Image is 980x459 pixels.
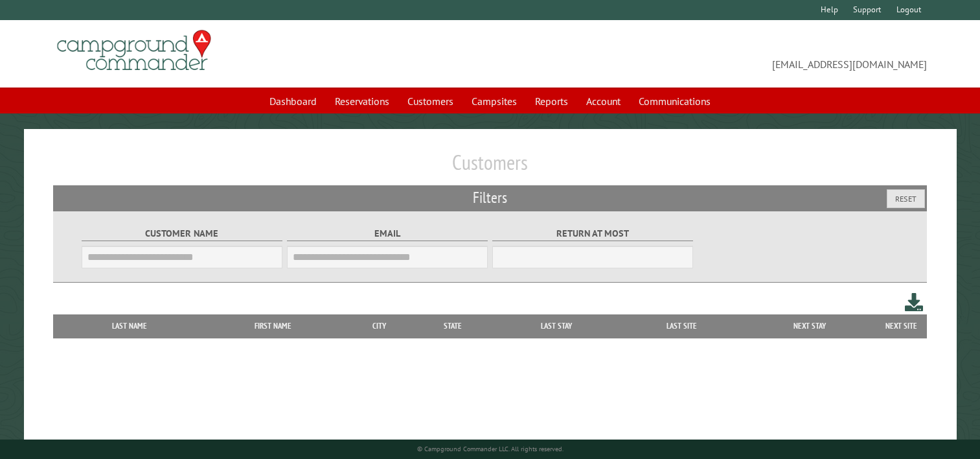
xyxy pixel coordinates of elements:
a: Campsites [464,89,525,113]
a: Reservations [327,89,397,113]
small: © Campground Commander LLC. All rights reserved. [417,445,564,453]
label: Email [287,226,488,241]
h2: Filters [53,185,927,210]
h1: Customers [53,150,927,185]
label: Customer Name [82,226,283,241]
a: Account [578,89,628,113]
th: State [412,314,493,338]
a: Communications [631,89,718,113]
button: Reset [887,189,925,208]
th: Last Stay [493,314,619,338]
th: Next Site [875,314,927,338]
label: Return at most [492,226,694,241]
span: [EMAIL_ADDRESS][DOMAIN_NAME] [490,36,928,72]
th: Last Name [60,314,200,338]
th: Last Site [620,314,744,338]
a: Dashboard [262,89,325,113]
a: Download this customer list (.csv) [905,290,924,314]
a: Customers [400,89,461,113]
th: First Name [199,314,347,338]
th: City [347,314,412,338]
th: Next Stay [744,314,876,338]
a: Reports [527,89,576,113]
img: Campground Commander [53,25,215,76]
